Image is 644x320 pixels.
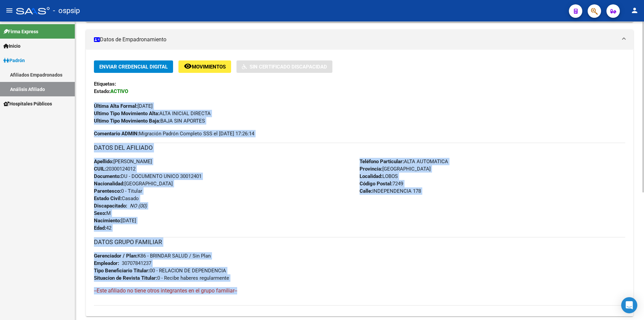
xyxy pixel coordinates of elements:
strong: Parentesco: [94,188,121,194]
button: Movimientos [178,60,231,73]
span: [GEOGRAPHIC_DATA] [94,181,173,187]
span: - ospsip [53,3,80,18]
span: 00 - RELACION DE DEPENDENCIA [94,268,226,274]
strong: Calle: [360,188,372,194]
span: 20300124012 [94,166,136,172]
strong: Última Alta Formal: [94,103,138,109]
span: Inicio [3,42,20,50]
strong: Empleador: [94,260,119,266]
strong: Documento: [94,173,121,179]
mat-icon: menu [5,6,13,14]
span: [DATE] [94,103,153,109]
strong: Situacion de Revista Titular: [94,275,157,281]
strong: Estado: [94,88,110,94]
strong: Sexo: [94,210,106,216]
span: INDEPENDENCIA 178 [360,188,421,194]
span: 7249 [360,181,403,187]
button: Sin Certificado Discapacidad [236,60,332,73]
span: [DATE] [94,218,136,224]
span: [GEOGRAPHIC_DATA] [360,166,431,172]
span: BAJA SIN APORTES [94,118,205,124]
strong: Localidad: [360,173,382,179]
i: NO (00) [130,203,147,209]
span: 0 - Titular [94,188,142,194]
strong: Estado Civil: [94,195,122,201]
strong: Etiquetas: [94,81,116,87]
h3: DATOS DEL AFILIADO [94,143,625,152]
strong: Comentario ADMIN: [94,131,139,137]
strong: ACTIVO [110,88,128,94]
strong: Edad: [94,225,106,231]
strong: Teléfono Particular: [360,158,404,165]
strong: Provincia: [360,166,382,172]
strong: Nacimiento: [94,218,121,224]
span: Migración Padrón Completo SSS el [DATE] 17:26:14 [94,130,254,137]
span: Hospitales Públicos [3,100,52,107]
strong: Tipo Beneficiario Titular: [94,268,150,274]
span: LOBOS [360,173,398,179]
strong: Ultimo Tipo Movimiento Alta: [94,110,159,117]
span: 0 - Recibe haberes regularmente [94,275,229,281]
strong: Código Postal: [360,181,392,187]
strong: Ultimo Tipo Movimiento Baja: [94,118,160,124]
mat-expansion-panel-header: Datos de Empadronamiento [86,30,633,50]
h4: --Este afiliado no tiene otros integrantes en el grupo familiar-- [94,287,625,294]
span: [PERSON_NAME] [94,158,152,165]
span: Enviar Credencial Digital [99,64,168,70]
h3: DATOS GRUPO FAMILIAR [94,237,625,247]
span: 42 [94,225,111,231]
div: Open Intercom Messenger [621,297,637,313]
span: Padrón [3,57,25,64]
span: DU - DOCUMENTO UNICO 30012401 [94,173,202,179]
span: K86 - BRINDAR SALUD / Sin Plan [94,253,211,259]
mat-icon: remove_red_eye [184,62,192,70]
strong: Discapacitado: [94,203,127,209]
span: Movimientos [192,64,226,70]
span: Sin Certificado Discapacidad [250,64,327,70]
div: 30707841237 [122,260,151,267]
strong: Gerenciador / Plan: [94,253,138,259]
strong: Apellido: [94,158,113,165]
mat-panel-title: Datos de Empadronamiento [94,36,617,43]
span: Casado [94,195,139,201]
button: Enviar Credencial Digital [94,60,173,73]
span: M [94,210,111,216]
mat-icon: person [631,6,639,14]
strong: Nacionalidad: [94,181,124,187]
span: ALTA INICIAL DIRECTA [94,110,211,117]
div: Datos de Empadronamiento [86,50,633,316]
span: ALTA AUTOMATICA [360,158,448,165]
strong: CUIL: [94,166,106,172]
span: Firma Express [3,28,38,35]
